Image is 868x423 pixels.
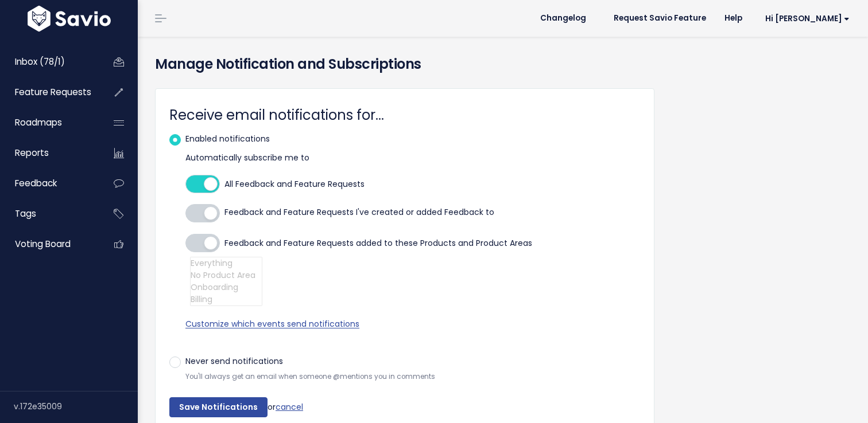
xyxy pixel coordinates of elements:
[185,132,270,146] label: Enabled notifications
[169,103,640,127] legend: Receive email notifications for...
[3,140,95,166] a: Reports
[540,14,586,22] span: Changelog
[3,109,95,136] a: Roadmaps
[169,397,268,418] input: Save Notifications
[715,10,751,27] a: Help
[276,401,303,412] a: cancel
[155,54,851,75] h4: Manage Notification and Subscriptions
[3,231,95,257] a: Voting Board
[15,207,36,220] span: Tags
[185,151,309,165] label: Automatically subscribe me to
[3,49,95,75] a: Inbox (78/1)
[224,175,365,193] span: All Feedback and Feature Requests
[3,170,95,197] a: Feedback
[15,86,91,98] span: Feature Requests
[15,147,49,159] span: Reports
[185,318,359,330] span: Customize which events send notifications
[185,354,283,369] label: Never send notifications
[25,6,114,32] img: logo-white.9d6f32f41409.svg
[15,177,57,189] span: Feedback
[765,14,850,23] span: Hi [PERSON_NAME]
[15,116,62,128] span: Roadmaps
[224,234,532,252] span: Feedback and Feature Requests added to these Products and Product Areas
[14,391,138,421] div: v.172e35009
[751,10,859,28] a: Hi [PERSON_NAME]
[169,103,640,417] form: or
[15,56,65,68] span: Inbox (78/1)
[224,206,494,238] span: Feedback and Feature Requests I've created or added Feedback to
[185,308,640,340] a: Customize which events send notifications
[3,201,95,227] a: Tags
[185,371,640,383] small: You'll always get an email when someone @mentions you in comments
[3,79,95,105] a: Feature Requests
[15,238,71,250] span: Voting Board
[604,10,715,27] a: Request Savio Feature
